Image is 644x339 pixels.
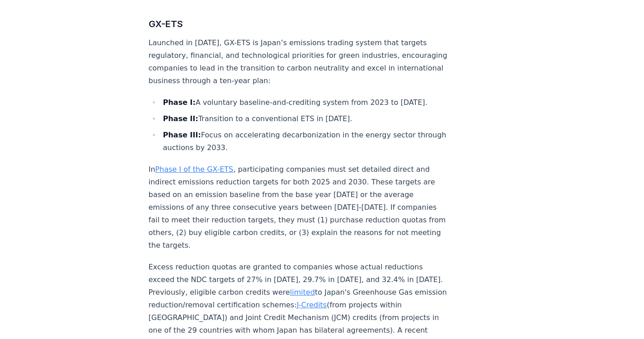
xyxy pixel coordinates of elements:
a: Phase I of the GX-ETS [155,165,233,174]
h3: GX-ETS [149,17,448,31]
a: limited [290,288,315,297]
p: Launched in [DATE], GX-ETS is Japan’s emissions trading system that targets regulatory, financial... [149,37,448,87]
p: In , participating companies must set detailed direct and indirect emissions reduction targets fo... [149,163,448,252]
strong: Phase III: [163,131,201,139]
li: Focus on accelerating decarbonization in the energy sector through auctions by 2033. [160,129,448,154]
a: J-Credits [297,301,327,309]
strong: Phase II: [163,114,198,123]
strong: Phase I: [163,98,196,107]
li: A voluntary baseline-and-crediting system from 2023 to [DATE]. [160,96,448,109]
li: Transition to a conventional ETS in [DATE]. [160,113,448,125]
